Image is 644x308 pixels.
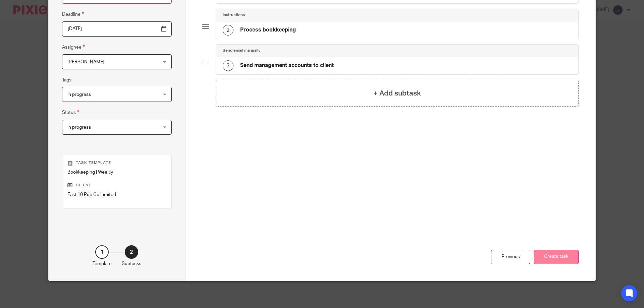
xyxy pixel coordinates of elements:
[67,183,166,188] p: Client
[62,10,84,18] label: Deadline
[240,26,296,34] h4: Process bookkeeping
[67,169,166,176] p: Bookkeeping | Weekly
[67,160,166,166] p: Task template
[67,92,91,97] span: In progress
[95,245,109,259] div: 1
[67,60,104,64] span: [PERSON_NAME]
[223,60,233,71] div: 3
[534,250,579,264] button: Create task
[93,260,112,267] p: Template
[62,77,71,83] label: Tags
[62,21,172,37] input: Pick a date
[62,109,79,116] label: Status
[491,250,530,264] div: Previous
[373,88,421,99] h4: + Add subtask
[223,25,233,36] div: 2
[122,260,141,267] p: Subtasks
[223,48,260,53] h4: Send email manually
[67,125,91,130] span: In progress
[223,12,245,18] h4: Instructions
[67,191,166,198] p: East 10 Pub Co Limited
[62,43,85,51] label: Assignee
[240,62,334,69] h4: Send management accounts to client
[125,245,138,259] div: 2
